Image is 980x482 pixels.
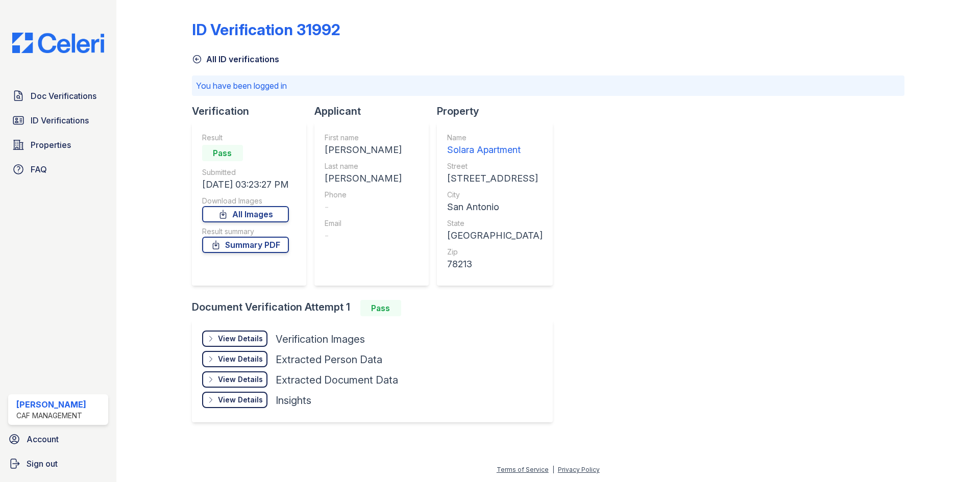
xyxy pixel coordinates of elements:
[437,104,561,118] div: Property
[276,332,365,346] div: Verification Images
[218,354,263,364] div: View Details
[447,257,543,271] div: 78213
[218,395,263,405] div: View Details
[447,218,543,229] div: State
[276,373,398,387] div: Extracted Document Data
[447,190,543,200] div: City
[552,466,554,473] div: |
[8,135,108,155] a: Properties
[202,177,289,192] div: [DATE] 03:23:27 PM
[325,190,402,200] div: Phone
[558,466,600,473] a: Privacy Policy
[4,33,112,53] img: CE_Logo_Blue-a8612792a0a2168367f1c8372b55b34899dd931a85d93a1a3d3e32e68fde9ad4.png
[192,20,340,39] div: ID Verification 31992
[447,133,543,143] div: Name
[31,139,71,151] span: Properties
[8,86,108,106] a: Doc Verifications
[4,429,112,449] a: Account
[447,143,543,157] div: Solara Apartment
[31,163,47,175] span: FAQ
[202,167,289,177] div: Submitted
[497,466,549,473] a: Terms of Service
[202,145,243,161] div: Pass
[325,143,402,157] div: [PERSON_NAME]
[276,352,382,367] div: Extracted Person Data
[325,229,402,243] div: -
[202,226,289,237] div: Result summary
[325,218,402,229] div: Email
[447,247,543,257] div: Zip
[202,196,289,206] div: Download Images
[192,300,561,316] div: Document Verification Attempt 1
[27,433,59,445] span: Account
[325,200,402,214] div: -
[192,104,314,118] div: Verification
[447,161,543,171] div: Street
[31,114,89,126] span: ID Verifications
[196,80,900,92] p: You have been logged in
[8,110,108,131] a: ID Verifications
[325,171,402,186] div: [PERSON_NAME]
[325,161,402,171] div: Last name
[314,104,437,118] div: Applicant
[447,200,543,214] div: San Antonio
[8,159,108,180] a: FAQ
[31,90,96,102] span: Doc Verifications
[325,133,402,143] div: First name
[192,53,279,65] a: All ID verifications
[447,229,543,243] div: [GEOGRAPHIC_DATA]
[27,458,58,470] span: Sign out
[218,334,263,344] div: View Details
[16,398,86,411] div: [PERSON_NAME]
[202,237,289,253] a: Summary PDF
[4,453,112,474] a: Sign out
[276,393,311,408] div: Insights
[447,171,543,186] div: [STREET_ADDRESS]
[16,411,86,421] div: CAF Management
[360,300,401,316] div: Pass
[202,206,289,222] a: All Images
[447,133,543,157] a: Name Solara Apartment
[218,374,263,385] div: View Details
[202,133,289,143] div: Result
